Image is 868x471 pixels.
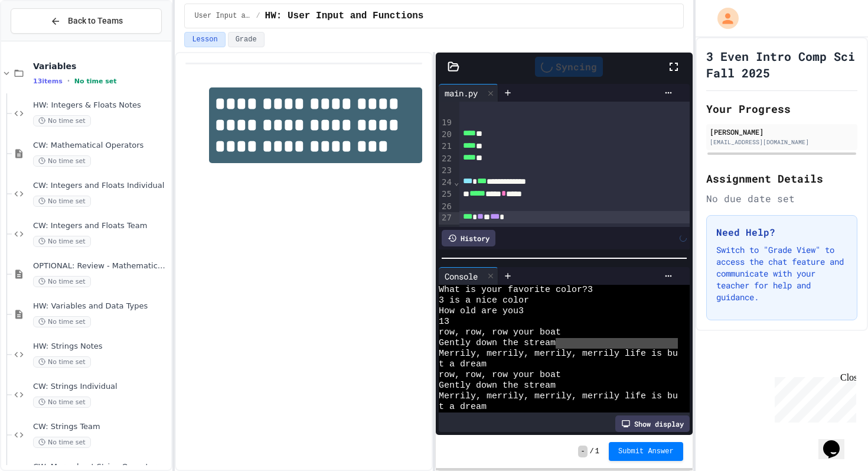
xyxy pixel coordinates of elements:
[439,327,561,338] span: row, row, row your boat
[710,126,854,137] div: [PERSON_NAME]
[439,391,678,402] span: Merrily, merrily, merrily, merrily life is bu
[33,276,91,287] span: No time set
[228,32,265,47] button: Grade
[439,285,593,295] span: What is your favorite color?3
[706,48,857,81] h1: 3 Even Intro Comp Sci Fall 2025
[439,201,453,213] div: 26
[439,153,453,165] div: 22
[716,225,847,239] h3: Need Help?
[439,338,556,349] span: Gently down the stream
[706,191,857,206] div: No due date set
[33,196,91,207] span: No time set
[439,306,524,317] span: How old are you3
[618,447,674,456] span: Submit Answer
[33,356,91,368] span: No time set
[33,261,169,271] span: OPTIONAL: Review - Mathematical Operators
[439,177,453,189] div: 24
[33,115,91,126] span: No time set
[33,316,91,327] span: No time set
[33,422,169,432] span: CW: Strings Team
[439,87,484,99] div: main.py
[439,212,453,224] div: 27
[33,181,169,191] span: CW: Integers and Floats Individual
[33,236,91,247] span: No time set
[439,189,453,200] div: 25
[439,165,453,177] div: 23
[265,9,424,23] span: HW: User Input and Functions
[33,342,169,352] span: HW: Strings Notes
[256,11,260,21] span: /
[33,155,91,167] span: No time set
[770,372,856,423] iframe: chat widget
[439,381,556,391] span: Gently down the stream
[439,270,484,282] div: Console
[194,11,251,21] span: User Input and Functions
[33,221,169,231] span: CW: Integers and Floats Team
[5,5,81,75] div: Chat with us now!Close
[453,177,459,187] span: Fold line
[33,301,169,311] span: HW: Variables and Data Types
[590,447,594,456] span: /
[439,84,498,102] div: main.py
[184,32,225,47] button: Lesson
[535,57,603,77] div: Syncing
[439,267,498,285] div: Console
[33,382,169,392] span: CW: Strings Individual
[706,170,857,187] h2: Assignment Details
[609,442,683,461] button: Submit Answer
[818,424,856,459] iframe: chat widget
[439,317,449,327] span: 13
[439,349,678,359] span: Merrily, merrily, merrily, merrily life is bu
[33,397,91,408] span: No time set
[710,138,854,147] div: [EMAIL_ADDRESS][DOMAIN_NAME]
[68,15,123,27] span: Back to Teams
[439,370,561,381] span: row, row, row your boat
[439,295,529,306] span: 3 is a nice color
[33,437,91,448] span: No time set
[439,359,487,370] span: t a dream
[705,5,742,32] div: My Account
[439,402,487,412] span: t a dream
[578,446,587,457] span: -
[439,117,453,129] div: 19
[716,244,847,303] p: Switch to "Grade View" to access the chat feature and communicate with your teacher for help and ...
[442,230,495,246] div: History
[439,129,453,141] div: 20
[67,76,70,86] span: •
[439,141,453,152] div: 21
[11,8,162,34] button: Back to Teams
[33,141,169,151] span: CW: Mathematical Operators
[706,100,857,117] h2: Your Progress
[615,415,690,432] div: Show display
[74,77,117,85] span: No time set
[33,77,63,85] span: 13 items
[595,447,599,456] span: 1
[33,100,169,111] span: HW: Integers & Floats Notes
[33,61,169,72] span: Variables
